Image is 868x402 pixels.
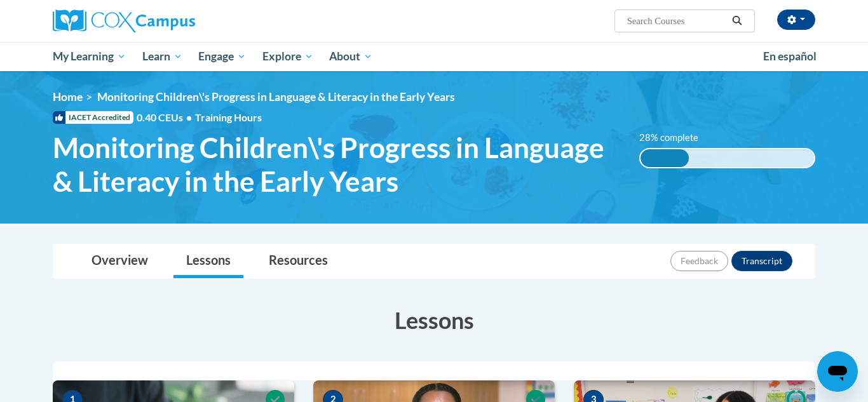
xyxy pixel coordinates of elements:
button: Search [728,13,747,29]
span: About [329,49,372,64]
div: 28% complete [641,149,689,167]
span: Engage [198,49,246,64]
a: Engage [190,42,254,71]
span: Monitoring Children\'s Progress in Language & Literacy in the Early Years [97,90,455,104]
button: Transcript [731,251,792,271]
a: Resources [256,245,341,278]
a: Lessons [173,245,243,278]
a: About [322,42,381,71]
span: • [186,111,192,123]
span: 0.40 CEUs [137,111,195,124]
span: Training Hours [195,111,262,123]
input: Search Courses [626,13,728,29]
div: Main menu [34,42,834,71]
h3: Lessons [53,304,815,336]
a: Learn [134,42,191,71]
a: Explore [254,42,322,71]
a: Overview [79,245,161,278]
a: My Learning [44,42,134,71]
a: Home [53,90,83,104]
button: Account Settings [777,10,815,30]
span: My Learning [53,49,126,64]
img: Cox Campus [53,10,195,32]
span: En español [763,50,817,63]
iframe: Button to launch messaging window [817,351,858,392]
button: Feedback [670,251,728,271]
span: Monitoring Children\'s Progress in Language & Literacy in the Early Years [53,131,620,198]
span: Learn [142,49,182,64]
a: En español [755,43,825,70]
a: Cox Campus [53,10,294,32]
span: Explore [262,49,313,64]
label: 28% complete [639,131,712,145]
span: IACET Accredited [53,111,133,124]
